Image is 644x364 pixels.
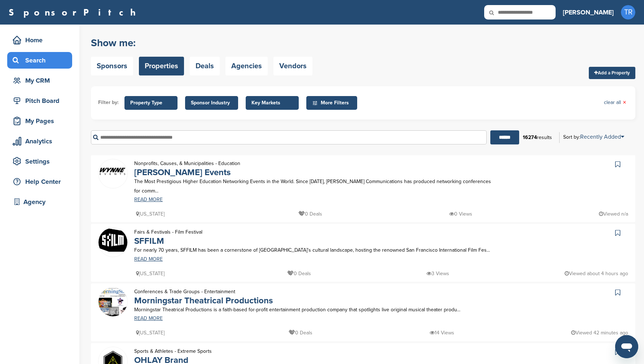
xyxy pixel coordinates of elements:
[11,195,72,208] div: Agency
[289,328,312,337] p: 0 Deals
[7,173,72,190] a: Help Center
[7,153,72,170] a: Settings
[9,8,140,17] a: SponsorPitch
[134,236,164,246] a: SFFILM
[7,92,72,109] a: Pitch Board
[7,194,72,210] a: Agency
[615,335,638,358] iframe: Button to launch messaging window
[98,99,119,107] li: Filter by:
[298,209,322,218] p: 0 Deals
[251,99,293,107] span: Key Markets
[134,159,240,168] p: Nonprofits, Causes, & Municipalities - Education
[604,99,626,107] a: clear all×
[98,167,127,176] img: W events
[7,72,72,89] a: My CRM
[11,94,72,107] div: Pitch Board
[7,32,72,48] a: Home
[563,7,614,17] h3: [PERSON_NAME]
[563,134,624,140] div: Sort by:
[623,99,626,107] span: ×
[136,209,165,218] p: [US_STATE]
[11,34,72,47] div: Home
[621,5,635,19] span: TR
[599,209,628,218] p: Viewed n/a
[130,99,172,107] span: Property Type
[190,57,220,75] a: Deals
[91,36,312,49] h2: Show me:
[11,74,72,87] div: My CRM
[134,227,202,237] p: Fairs & Festivals - Film Festival
[91,57,133,75] a: Sponsors
[134,316,496,321] a: READ MORE
[287,269,311,278] p: 0 Deals
[571,328,628,337] p: Viewed 42 minutes ago
[430,328,454,337] p: 14 Views
[98,287,127,316] img: Morningstar theatrical productions logo ad
[134,295,273,306] a: Morningstar Theatrical Productions
[11,54,72,67] div: Search
[225,57,268,75] a: Agencies
[139,57,184,75] a: Properties
[134,305,496,314] p: Morningstar Theatrical Productions is a faith-based for-profit entertainment production company t...
[11,175,72,188] div: Help Center
[523,134,537,140] b: 16274
[191,99,232,107] span: Sponsor Industry
[134,257,496,262] a: READ MORE
[134,167,231,178] a: [PERSON_NAME] Events
[134,177,496,195] p: The Most Prestigious Higher Education Networking Events in the World. Since [DATE], [PERSON_NAME]...
[7,113,72,129] a: My Pages
[563,4,614,20] a: [PERSON_NAME]
[11,155,72,168] div: Settings
[11,135,72,148] div: Analytics
[134,347,212,356] p: Sports & Athletes - Extreme Sports
[7,52,72,69] a: Search
[589,67,635,79] a: Add a Property
[312,99,354,107] span: More Filters
[136,328,165,337] p: [US_STATE]
[11,114,72,127] div: My Pages
[519,131,556,144] div: results
[98,229,127,252] img: 2025sffilm solidlogo black
[7,133,72,149] a: Analytics
[134,287,273,296] p: Conferences & Trade Groups - Entertainment
[134,246,496,255] p: For nearly 70 years, SFFILM has been a cornerstone of [GEOGRAPHIC_DATA]’s cultural landscape, hos...
[273,57,312,75] a: Vendors
[134,197,496,202] a: READ MORE
[449,209,472,218] p: 0 Views
[565,269,628,278] p: Viewed about 4 hours ago
[580,133,624,140] a: Recently Added
[426,269,449,278] p: 3 Views
[136,269,165,278] p: [US_STATE]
